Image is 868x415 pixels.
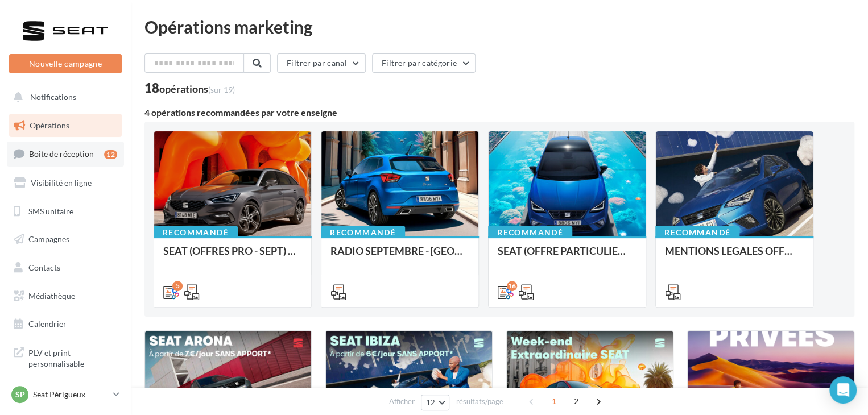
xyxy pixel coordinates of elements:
[7,142,124,166] a: Boîte de réception12
[456,396,503,407] span: résultats/page
[545,392,563,410] span: 1
[7,200,124,223] a: SMS unitaire
[330,245,469,268] div: RADIO SEPTEMBRE - [GEOGRAPHIC_DATA] 6€/Jour + Week-end extraordinaire
[30,92,76,102] span: Notifications
[28,291,75,301] span: Médiathèque
[30,121,69,130] span: Opérations
[7,171,124,195] a: Visibilité en ligne
[9,384,122,405] a: SP Seat Périgueux
[208,85,235,94] span: (sur 19)
[567,392,585,410] span: 2
[159,84,235,94] div: opérations
[28,345,117,370] span: PLV et print personnalisable
[9,54,122,73] button: Nouvelle campagne
[7,284,124,308] a: Médiathèque
[28,319,67,329] span: Calendrier
[488,226,572,239] div: Recommandé
[421,395,450,410] button: 12
[28,206,73,215] span: SMS unitaire
[104,150,117,159] div: 12
[7,256,124,280] a: Contacts
[28,263,60,272] span: Contacts
[144,18,854,35] div: Opérations marketing
[7,312,124,336] a: Calendrier
[498,245,636,268] div: SEAT (OFFRE PARTICULIER - SEPT) - SOCIAL MEDIA
[31,178,92,188] span: Visibilité en ligne
[163,245,302,268] div: SEAT (OFFRES PRO - SEPT) - SOCIAL MEDIA
[154,226,238,239] div: Recommandé
[7,114,124,138] a: Opérations
[144,108,854,117] div: 4 opérations recommandées par votre enseigne
[15,389,25,400] span: SP
[507,281,517,291] div: 16
[172,281,183,291] div: 5
[829,376,857,404] div: Open Intercom Messenger
[7,227,124,251] a: Campagnes
[277,53,366,73] button: Filtrer par canal
[655,226,739,239] div: Recommandé
[28,234,69,244] span: Campagnes
[28,383,117,408] span: Campagnes DataOnDemand
[33,389,109,400] p: Seat Périgueux
[7,85,119,109] button: Notifications
[321,226,405,239] div: Recommandé
[665,245,804,268] div: MENTIONS LEGALES OFFRES GENERIQUES PRESSE 2025
[144,82,235,94] div: 18
[389,396,415,407] span: Afficher
[426,398,436,407] span: 12
[7,379,124,412] a: Campagnes DataOnDemand
[7,341,124,374] a: PLV et print personnalisable
[372,53,476,73] button: Filtrer par catégorie
[29,149,94,159] span: Boîte de réception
